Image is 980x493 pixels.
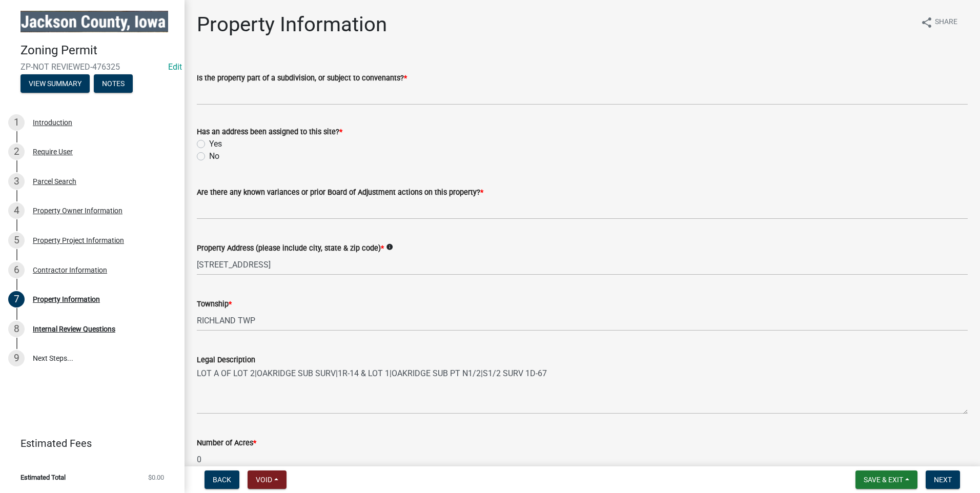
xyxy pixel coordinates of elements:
div: 6 [8,262,25,278]
span: Void [256,476,272,484]
label: Number of Acres [197,440,256,447]
span: $0.00 [148,474,164,481]
div: Require User [33,148,73,155]
span: Share [935,16,957,29]
div: Property Project Information [33,237,124,244]
span: Save & Exit [864,476,903,484]
i: info [386,243,393,251]
i: share [921,16,933,29]
span: ZP-NOT REVIEWED-476325 [21,62,164,72]
a: Estimated Fees [8,433,168,454]
div: 1 [8,114,25,131]
label: Yes [209,138,222,150]
div: Parcel Search [33,178,76,185]
button: Notes [94,74,133,93]
label: Are there any known variances or prior Board of Adjustment actions on this property? [197,189,483,196]
a: Edit [168,62,182,72]
label: Township [197,301,232,308]
label: Property Address (please include city, state & zip code) [197,245,384,252]
wm-modal-confirm: Edit Application Number [168,62,182,72]
span: Estimated Total [21,474,66,481]
label: Legal Description [197,357,255,364]
h1: Property Information [197,12,387,37]
button: shareShare [912,12,966,32]
div: 4 [8,202,25,219]
span: Next [934,476,952,484]
button: View Summary [21,74,90,93]
span: Back [213,476,231,484]
button: Back [205,470,239,489]
wm-modal-confirm: Summary [21,80,90,88]
div: Contractor Information [33,266,107,274]
img: Jackson County, Iowa [21,11,168,32]
label: No [209,150,219,162]
div: 7 [8,291,25,307]
label: Is the property part of a subdivision, or subject to convenants? [197,75,407,82]
button: Next [926,470,960,489]
div: 8 [8,321,25,337]
div: 5 [8,232,25,249]
div: Internal Review Questions [33,325,115,333]
div: Property Owner Information [33,207,122,214]
label: Has an address been assigned to this site? [197,129,342,136]
button: Save & Exit [855,470,917,489]
div: 9 [8,350,25,366]
div: 2 [8,143,25,160]
div: 3 [8,173,25,190]
wm-modal-confirm: Notes [94,80,133,88]
div: Introduction [33,119,72,126]
h4: Zoning Permit [21,43,176,58]
button: Void [248,470,287,489]
div: Property Information [33,296,100,303]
